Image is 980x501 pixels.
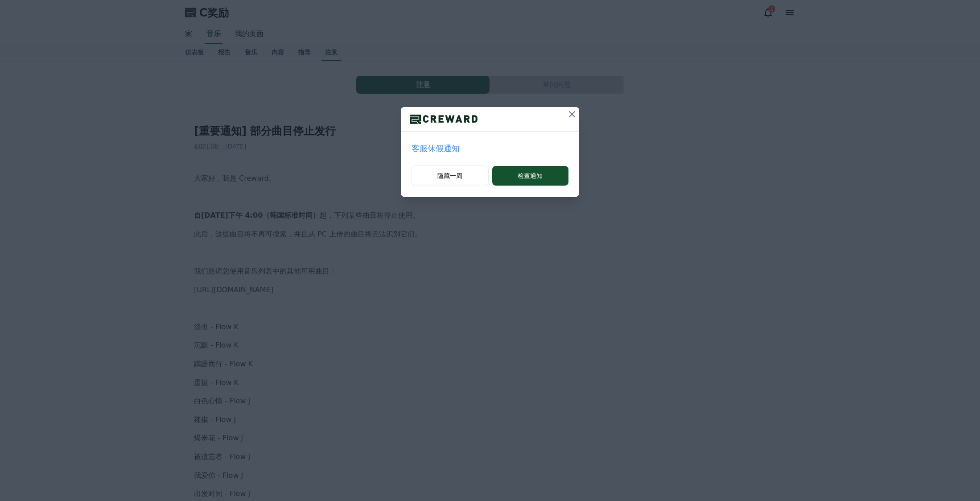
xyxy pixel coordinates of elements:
[492,166,568,186] button: 检查通知
[401,112,486,126] img: 标识
[437,172,462,179] font: 隐藏一周
[412,142,568,155] a: 客服休假通知
[412,166,489,186] button: 隐藏一周
[518,172,543,179] font: 检查通知
[412,144,460,153] font: 客服休假通知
